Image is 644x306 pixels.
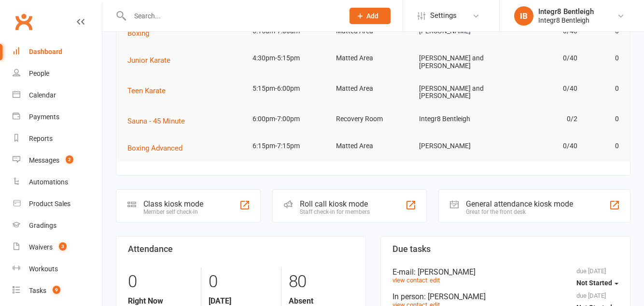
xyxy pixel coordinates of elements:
[53,286,60,294] span: 9
[209,296,274,306] strong: [DATE]
[366,12,378,20] span: Add
[29,200,70,208] div: Product Sales
[29,178,68,186] div: Automations
[128,244,354,254] h3: Attendance
[498,135,582,157] td: 0/40
[576,279,612,287] span: Not Started
[29,222,56,229] div: Gradings
[332,47,415,70] td: Matted Area
[414,267,476,277] span: : [PERSON_NAME]
[128,267,194,296] div: 0
[13,128,102,150] a: Reports
[13,171,102,193] a: Automations
[13,215,102,236] a: Gradings
[498,47,582,70] td: 0/40
[582,108,623,130] td: 0
[127,86,166,95] span: Teen Karate
[289,296,354,306] strong: Absent
[392,277,427,284] a: view contact
[332,77,415,100] td: Matted Area
[209,267,274,296] div: 0
[29,287,46,294] div: Tasks
[13,150,102,171] a: Messages 2
[127,144,182,153] span: Boxing Advanced
[127,115,192,127] button: Sauna - 45 Minute
[127,142,189,154] button: Boxing Advanced
[248,77,332,100] td: 5:15pm-6:00pm
[300,199,370,209] div: Roll call kiosk mode
[127,55,177,66] button: Junior Karate
[13,236,102,258] a: Waivers 3
[128,296,194,306] strong: Right Now
[29,243,53,251] div: Waivers
[498,108,582,130] td: 0/2
[13,258,102,280] a: Workouts
[582,77,623,100] td: 0
[392,244,618,254] h3: Due tasks
[13,280,102,302] a: Tasks 9
[13,63,102,84] a: People
[29,48,62,56] div: Dashboard
[127,29,149,38] span: Boxing
[415,77,498,108] td: [PERSON_NAME] and [PERSON_NAME]
[127,56,170,65] span: Junior Karate
[415,47,498,77] td: [PERSON_NAME] and [PERSON_NAME]
[127,28,156,39] button: Boxing
[143,209,203,215] div: Member self check-in
[29,113,59,121] div: Payments
[332,108,415,130] td: Recovery Room
[127,9,337,23] input: Search...
[576,275,618,292] button: Not Started
[127,85,172,97] button: Teen Karate
[13,41,102,63] a: Dashboard
[289,267,354,296] div: 80
[332,135,415,157] td: Matted Area
[127,117,185,125] span: Sauna - 45 Minute
[143,199,203,209] div: Class kiosk mode
[538,7,594,16] div: Integr8 Bentleigh
[248,47,332,70] td: 4:30pm-5:15pm
[415,108,498,130] td: Integr8 Bentleigh
[392,292,618,301] div: In person
[248,135,332,157] td: 6:15pm-7:15pm
[59,242,67,250] span: 3
[13,193,102,215] a: Product Sales
[12,10,36,34] a: Clubworx
[29,156,59,164] div: Messages
[66,155,73,164] span: 2
[392,267,618,277] div: E-mail
[430,277,440,284] a: edit
[29,91,56,99] div: Calendar
[466,199,573,209] div: General attendance kiosk mode
[29,265,58,273] div: Workouts
[538,16,594,25] div: Integr8 Bentleigh
[582,135,623,157] td: 0
[430,5,457,27] span: Settings
[13,84,102,106] a: Calendar
[29,70,49,77] div: People
[466,209,573,215] div: Great for the front desk
[13,106,102,128] a: Payments
[29,135,53,142] div: Reports
[582,47,623,70] td: 0
[424,292,486,301] span: : [PERSON_NAME]
[350,8,391,24] button: Add
[415,135,498,157] td: [PERSON_NAME]
[514,6,533,26] div: IB
[300,209,370,215] div: Staff check-in for members
[498,77,582,100] td: 0/40
[248,108,332,130] td: 6:00pm-7:00pm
